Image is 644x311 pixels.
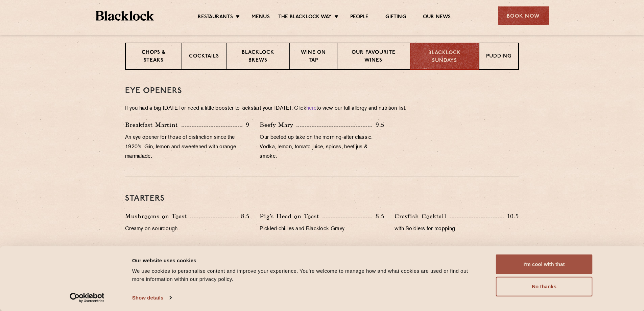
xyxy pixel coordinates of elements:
[252,14,270,21] a: Menus
[385,14,406,21] a: Gifting
[260,224,384,234] p: Pickled chillies and Blacklock Gravy
[132,256,481,264] div: Our website uses cookies
[125,224,249,234] p: Creamy on sourdough
[125,104,519,113] p: If you had a big [DATE] or need a little booster to kickstart your [DATE]. Click to view our full...
[350,14,368,21] a: People
[125,194,519,203] h3: Starters
[372,212,384,221] p: 8.5
[306,106,316,111] a: here
[189,53,219,61] p: Cocktails
[242,120,249,129] p: 9
[57,293,117,303] a: Usercentrics Cookiebot - opens in a new window
[344,49,403,65] p: Our favourite wines
[96,11,154,21] img: BL_Textured_Logo-footer-cropped.svg
[260,133,384,161] p: Our beefed up take on the morning-after classic. Vodka, lemon, tomato juice, spices, beef jus & s...
[125,87,519,95] h3: Eye openers
[125,212,190,221] p: Mushrooms on Toast
[125,133,249,161] p: An eye opener for those of distinction since the 1920’s. Gin, lemon and sweetened with orange mar...
[260,212,323,221] p: Pig’s Head on Toast
[498,6,549,25] div: Book Now
[278,14,332,21] a: The Blacklock Way
[486,53,511,61] p: Pudding
[395,224,519,234] p: with Soldiers for mopping
[132,293,171,303] a: Show details
[238,212,250,221] p: 8.5
[372,120,384,129] p: 9.5
[504,212,519,221] p: 10.5
[417,49,472,65] p: Blacklock Sundays
[198,14,233,21] a: Restaurants
[496,277,593,296] button: No thanks
[297,49,330,65] p: Wine on Tap
[233,49,283,65] p: Blacklock Brews
[133,49,175,65] p: Chops & Steaks
[132,267,481,283] div: We use cookies to personalise content and improve your experience. You're welcome to manage how a...
[125,120,182,130] p: Breakfast Martini
[395,212,450,221] p: Crayfish Cocktail
[260,120,296,130] p: Beefy Mary
[423,14,451,21] a: Our News
[496,254,593,274] button: I'm cool with that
